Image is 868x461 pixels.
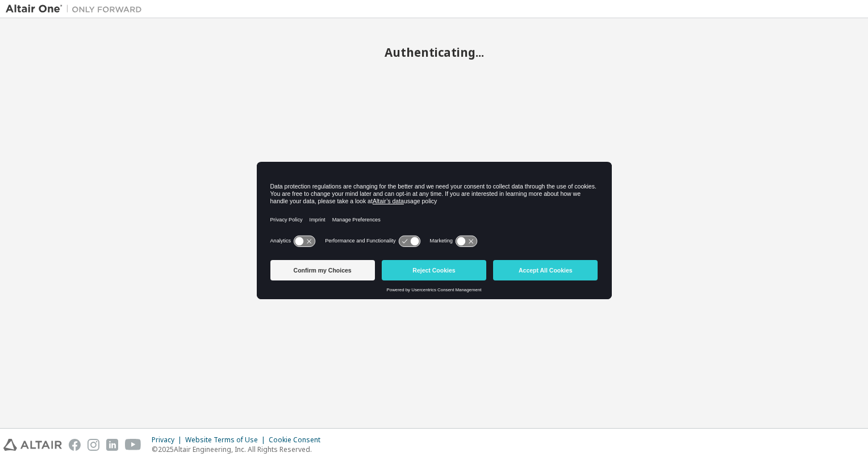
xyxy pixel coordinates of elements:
img: instagram.svg [87,439,99,451]
div: Privacy [152,435,185,445]
img: linkedin.svg [106,439,118,451]
img: Altair One [6,3,148,15]
p: © 2025 Altair Engineering, Inc. All Rights Reserved. [152,445,327,454]
img: altair_logo.svg [3,439,62,451]
h2: Authenticating... [6,45,862,60]
div: Cookie Consent [269,435,327,445]
div: Website Terms of Use [185,435,269,445]
img: youtube.svg [125,439,141,451]
img: facebook.svg [69,439,81,451]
